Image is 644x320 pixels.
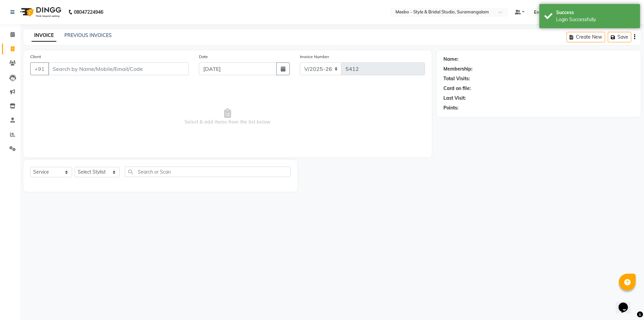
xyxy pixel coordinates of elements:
[443,75,470,82] div: Total Visits:
[443,56,459,63] div: Name:
[556,16,635,23] div: Login Successfully.
[567,32,605,42] button: Create New
[64,32,112,38] a: PREVIOUS INVOICES
[300,54,329,60] label: Invoice Number
[443,85,471,92] div: Card on file:
[30,83,425,150] span: Select & add items from the list below
[30,54,41,60] label: Client
[74,3,103,21] b: 08047224946
[608,32,631,42] button: Save
[17,3,63,21] img: logo
[556,9,635,16] div: Success
[199,54,208,60] label: Date
[443,104,459,111] div: Points:
[443,95,466,102] div: Last Visit:
[443,65,473,73] div: Membership:
[616,293,637,313] iframe: chat widget
[48,62,189,75] input: Search by Name/Mobile/Email/Code
[30,62,49,75] button: +91
[125,167,290,177] input: Search or Scan
[32,30,56,42] a: INVOICE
